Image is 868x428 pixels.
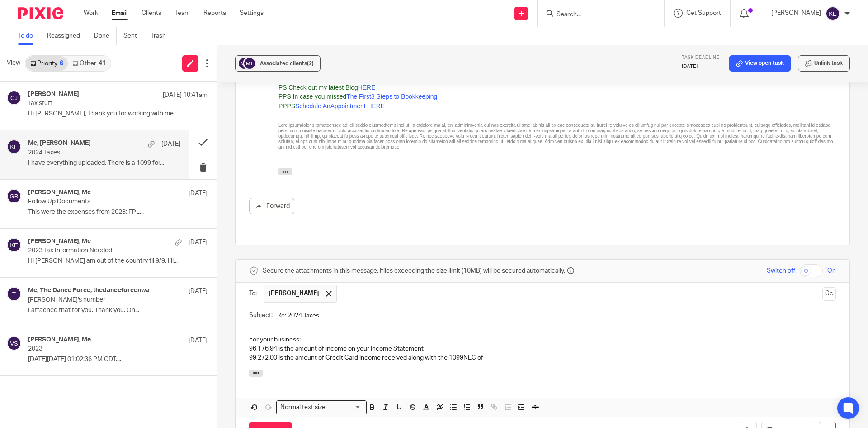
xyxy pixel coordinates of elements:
[112,9,128,18] a: Email
[60,60,63,67] div: 6
[729,55,791,72] a: View open task
[203,9,226,18] a: Reports
[151,27,173,45] a: Trash
[822,287,836,301] button: Cc
[249,344,836,353] p: 96,176.94 is the amount of income on your Income Statement
[278,403,328,412] span: Normal text size
[249,353,836,362] p: 99,272.00 is the amount of Credit Card income received along with the 1099NEC of
[94,27,117,45] a: Done
[7,189,21,203] img: svg%3E
[682,63,720,70] p: [DATE]
[28,110,208,118] p: Hi [PERSON_NAME], Thank you for working with me...
[249,198,294,214] a: Forward
[249,311,273,320] label: Subject:
[237,57,251,70] img: svg%3E
[556,11,637,19] input: Search
[68,118,159,125] a: The First3 Steps to Bookkeeping
[7,287,21,301] img: svg%3E
[307,61,314,66] span: (2)
[28,91,79,98] h4: [PERSON_NAME]
[682,55,720,60] span: Task deadline
[28,307,208,314] p: I attached that for you. Thank you. On...
[260,61,314,66] span: Associated clients
[686,10,721,16] span: Get Support
[249,289,259,298] label: To:
[826,6,840,21] img: svg%3E
[7,336,21,351] img: svg%3E
[28,100,172,107] p: Tax stuff
[7,91,21,105] img: svg%3E
[175,9,190,18] a: Team
[28,336,91,344] h4: [PERSON_NAME], Me
[771,9,821,18] p: [PERSON_NAME]
[28,257,208,265] p: Hi [PERSON_NAME] am out of the country til 9/9. I’ll...
[68,56,110,71] a: Other41
[7,139,21,154] img: svg%3E
[26,56,68,71] a: Priority6
[28,287,150,294] h4: Me, The Dance Force, thedanceforcenwa
[28,198,172,206] p: Follow Up Documents
[189,336,208,345] p: [DATE]
[99,60,106,67] div: 41
[189,238,208,247] p: [DATE]
[17,128,106,135] a: Schedule AnAppointment HERE
[28,208,208,216] p: This were the expenses from 2023: FPL...
[28,296,172,304] p: [PERSON_NAME]'s number
[163,91,208,100] p: [DATE] 10:41am
[263,266,565,275] span: Secure the attachments in this message. Files exceeding the size limit (10MB) will be secured aut...
[767,266,795,275] span: Switch off
[28,139,91,147] h4: Me, [PERSON_NAME]
[18,7,63,19] img: Pixie
[7,58,20,68] span: View
[28,345,172,353] p: 2023
[249,335,836,344] p: For your business:
[84,9,98,18] a: Work
[276,400,367,414] div: Search for option
[18,27,40,45] a: To do
[329,403,361,412] input: Search for option
[240,9,264,18] a: Settings
[189,287,208,296] p: [DATE]
[827,266,836,275] span: On
[161,139,180,149] p: [DATE]
[235,55,321,72] button: Associated clients(2)
[47,27,87,45] a: Reassigned
[123,27,144,45] a: Sent
[798,55,850,72] button: Unlink task
[269,289,319,298] span: [PERSON_NAME]
[28,189,91,197] h4: [PERSON_NAME], Me
[142,9,161,18] a: Clients
[28,356,208,363] p: [DATE][DATE] 01:02:36 PM CDT,...
[189,189,208,198] p: [DATE]
[28,149,150,157] p: 2024 Taxes
[28,247,172,255] p: 2023 Tax Information Needed
[28,159,180,167] p: I have everything uploaded. There is a 1099 for...
[80,109,97,116] a: HERE
[243,57,256,70] img: svg%3E
[28,238,91,245] h4: [PERSON_NAME], Me
[7,238,21,252] img: svg%3E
